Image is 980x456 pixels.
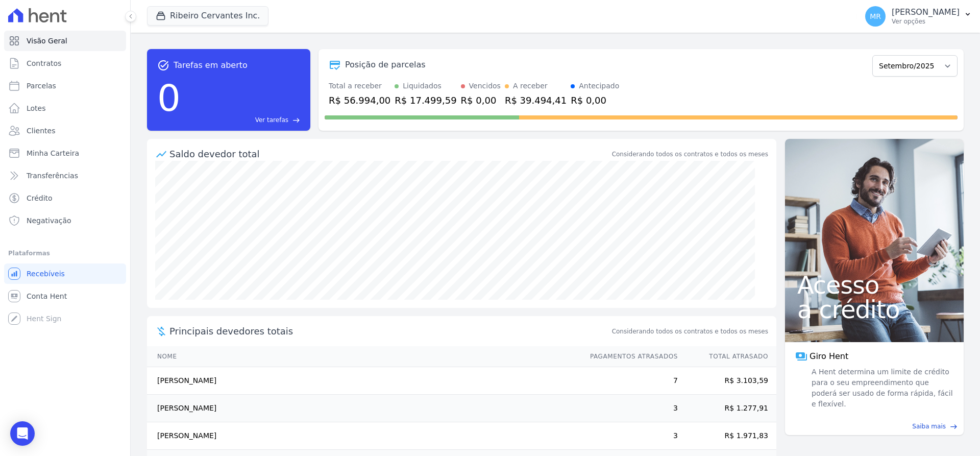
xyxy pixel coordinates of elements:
a: Recebíveis [4,263,126,284]
a: Contratos [4,53,126,74]
span: Negativação [27,215,71,226]
span: east [950,423,958,430]
a: Minha Carteira [4,143,126,163]
div: Plataformas [8,247,122,259]
div: A receber [513,81,548,91]
p: Ver opções [892,17,960,26]
div: Posição de parcelas [345,59,426,71]
span: Principais devedores totais [169,324,610,338]
span: east [292,116,300,124]
button: Ribeiro Cervantes Inc. [147,6,268,26]
a: Conta Hent [4,286,126,306]
td: R$ 3.103,59 [678,367,776,395]
div: Saldo devedor total [169,147,610,161]
span: task_alt [157,59,169,71]
div: R$ 0,00 [571,93,619,107]
th: Total Atrasado [678,346,776,367]
span: Ver tarefas [255,115,288,125]
span: Parcelas [27,81,56,91]
button: MR [PERSON_NAME] Ver opções [857,2,980,31]
div: Total a receber [329,81,390,91]
td: R$ 1.277,91 [678,395,776,422]
span: Acesso [797,273,951,297]
td: [PERSON_NAME] [147,395,580,422]
a: Negativação [4,210,126,231]
span: Giro Hent [810,350,848,363]
td: [PERSON_NAME] [147,367,580,395]
div: R$ 17.499,59 [395,93,456,107]
a: Crédito [4,188,126,208]
div: R$ 0,00 [461,93,501,107]
span: Visão Geral [27,36,67,46]
a: Parcelas [4,76,126,96]
div: R$ 56.994,00 [329,93,390,107]
span: Tarefas em aberto [174,59,248,71]
div: Open Intercom Messenger [10,421,35,446]
td: R$ 1.971,83 [678,422,776,450]
a: Transferências [4,165,126,186]
span: Lotes [27,103,46,113]
span: a crédito [797,297,951,322]
span: Recebíveis [27,269,65,279]
a: Clientes [4,121,126,141]
a: Ver tarefas east [185,115,300,125]
span: Conta Hent [27,291,67,301]
div: Vencidos [469,81,501,91]
th: Pagamentos Atrasados [580,346,678,367]
span: Considerando todos os contratos e todos os meses [612,327,768,336]
span: A Hent determina um limite de crédito para o seu empreendimento que poderá ser usado de forma ráp... [810,367,953,410]
a: Saiba mais east [791,422,958,431]
a: Lotes [4,98,126,118]
th: Nome [147,346,580,367]
td: 3 [580,395,678,422]
a: Visão Geral [4,31,126,51]
span: MR [870,13,881,20]
div: Antecipado [579,81,619,91]
div: Liquidados [403,81,442,91]
span: Clientes [27,126,55,136]
span: Crédito [27,193,53,203]
span: Minha Carteira [27,148,79,158]
span: Saiba mais [912,422,946,431]
div: Considerando todos os contratos e todos os meses [612,150,768,159]
td: 3 [580,422,678,450]
p: [PERSON_NAME] [892,7,960,17]
div: R$ 39.494,41 [505,93,567,107]
div: 0 [157,71,181,125]
span: Contratos [27,58,61,68]
span: Transferências [27,171,78,181]
td: 7 [580,367,678,395]
td: [PERSON_NAME] [147,422,580,450]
